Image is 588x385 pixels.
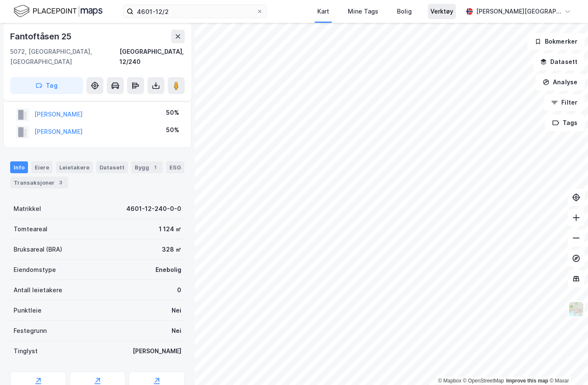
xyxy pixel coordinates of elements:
button: Analyse [535,74,585,91]
div: Transaksjoner [10,177,68,188]
button: Datasett [533,53,585,70]
div: Info [10,161,28,173]
div: 1 124 ㎡ [159,224,181,234]
div: 3 [56,178,65,187]
div: Mine Tags [348,6,378,17]
div: Eiere [31,161,53,173]
div: Kontrollprogram for chat [546,344,588,385]
div: 50% [166,108,179,118]
div: Fantoftåsen 25 [10,30,73,43]
button: Bokmerker [527,33,585,50]
div: 50% [166,125,179,135]
img: Z [568,301,584,317]
button: Tags [545,114,585,131]
input: Søk på adresse, matrikkel, gårdeiere, leietakere eller personer [133,5,256,18]
div: 0 [177,285,181,295]
div: Eiendomstype [14,265,56,275]
div: Bolig [397,6,412,17]
button: Tag [10,77,83,94]
div: Bygg [131,161,163,173]
div: Tinglyst [14,346,38,356]
iframe: Chat Widget [546,344,588,385]
div: Nei [172,326,181,336]
div: [PERSON_NAME] [133,346,181,356]
div: Festegrunn [14,326,47,336]
div: Antall leietakere [14,285,62,295]
div: Tomteareal [14,224,47,234]
div: 4601-12-240-0-0 [126,204,181,214]
div: [GEOGRAPHIC_DATA], 12/240 [119,47,185,67]
a: Mapbox [438,378,461,384]
div: ESG [166,161,184,173]
div: Matrikkel [14,204,41,214]
div: 328 ㎡ [162,244,181,255]
div: Verktøy [430,6,453,17]
div: Bruksareal (BRA) [14,244,62,255]
div: Datasett [96,161,128,173]
div: Nei [172,305,181,316]
div: [PERSON_NAME][GEOGRAPHIC_DATA] [476,6,561,17]
div: 5072, [GEOGRAPHIC_DATA], [GEOGRAPHIC_DATA] [10,47,119,67]
div: Leietakere [56,161,93,173]
div: Kart [317,6,329,17]
div: Enebolig [155,265,181,275]
div: Punktleie [14,305,42,316]
a: Improve this map [506,378,548,384]
img: logo.f888ab2527a4732fd821a326f86c7f29.svg [14,4,103,19]
button: Filter [544,94,585,111]
div: 1 [151,163,159,172]
a: OpenStreetMap [463,378,504,384]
